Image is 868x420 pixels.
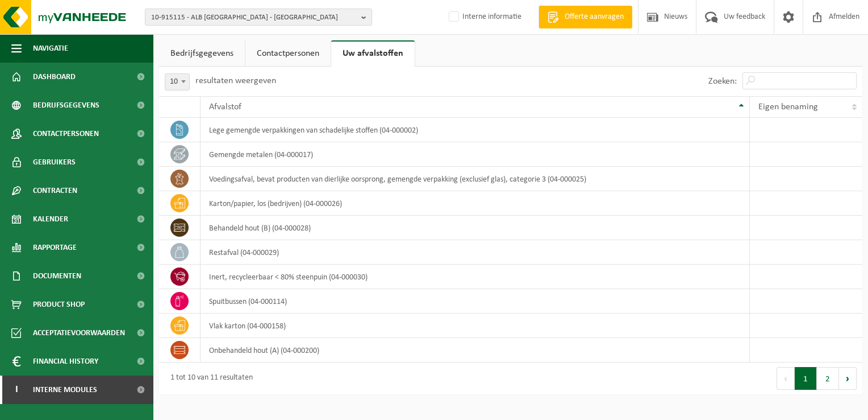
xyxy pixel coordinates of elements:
td: lege gemengde verpakkingen van schadelijke stoffen (04-000002) [201,118,750,142]
span: Contactpersonen [33,120,99,148]
button: Next [839,367,857,390]
span: Bedrijfsgegevens [33,91,99,120]
td: karton/papier, los (bedrijven) (04-000026) [201,191,750,216]
span: Kalender [33,205,68,233]
span: Acceptatievoorwaarden [33,319,125,347]
td: onbehandeld hout (A) (04-000200) [201,338,750,363]
button: 1 [795,367,817,390]
label: Interne informatie [446,9,521,26]
span: 10-915115 - ALB [GEOGRAPHIC_DATA] - [GEOGRAPHIC_DATA] [151,9,357,26]
td: voedingsafval, bevat producten van dierlijke oorsprong, gemengde verpakking (exclusief glas), cat... [201,167,750,191]
span: Financial History [33,347,98,376]
button: 2 [817,367,839,390]
div: 1 tot 10 van 11 resultaten [165,368,253,389]
button: Previous [777,367,795,390]
td: inert, recycleerbaar < 80% steenpuin (04-000030) [201,265,750,289]
span: Interne modules [33,376,97,404]
span: Dashboard [33,63,76,91]
span: Documenten [33,262,81,290]
td: restafval (04-000029) [201,240,750,265]
td: vlak karton (04-000158) [201,314,750,338]
a: Bedrijfsgegevens [159,40,245,67]
a: Uw afvalstoffen [331,40,415,67]
span: Rapportage [33,233,77,262]
span: 10 [165,74,189,90]
td: gemengde metalen (04-000017) [201,142,750,167]
td: behandeld hout (B) (04-000028) [201,216,750,240]
button: 10-915115 - ALB [GEOGRAPHIC_DATA] - [GEOGRAPHIC_DATA] [145,9,372,26]
td: spuitbussen (04-000114) [201,289,750,314]
span: Offerte aanvragen [562,11,627,23]
span: Eigen benaming [758,102,818,112]
span: Afvalstof [209,102,241,112]
label: resultaten weergeven [195,76,276,85]
span: Navigatie [33,34,68,63]
label: Zoeken: [708,77,737,86]
span: Gebruikers [33,148,76,176]
a: Offerte aanvragen [539,6,632,28]
span: 10 [165,73,190,90]
span: Product Shop [33,290,85,319]
span: I [11,376,22,404]
a: Contactpersonen [245,40,331,67]
span: Contracten [33,176,77,205]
